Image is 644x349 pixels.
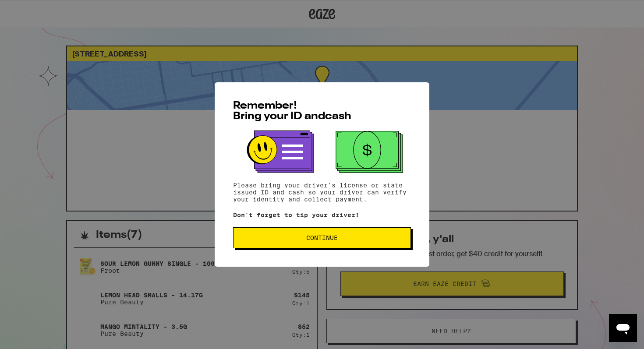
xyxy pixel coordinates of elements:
[233,212,411,219] p: Don't forget to tip your driver!
[306,235,338,241] span: Continue
[233,227,411,248] button: Continue
[609,314,637,342] iframe: Button to launch messaging window, conversation in progress
[233,182,411,203] p: Please bring your driver's license or state issued ID and cash so your driver can verify your ide...
[233,101,351,122] span: Remember! Bring your ID and cash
